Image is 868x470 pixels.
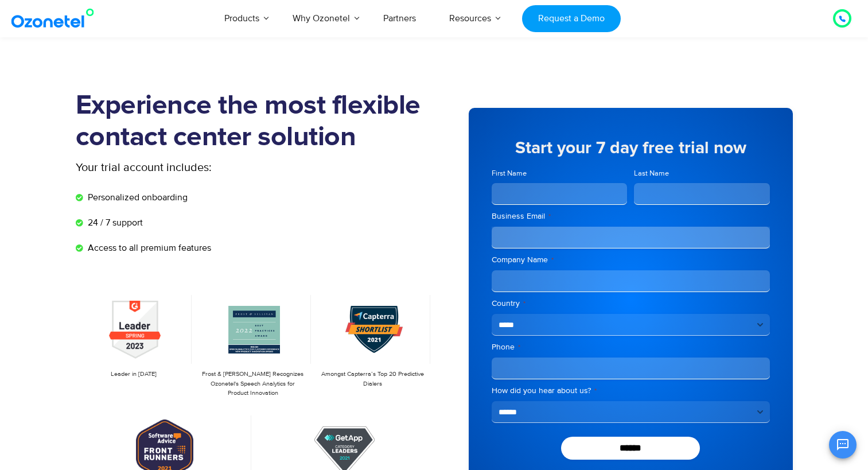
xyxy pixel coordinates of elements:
[81,370,186,379] p: Leader in [DATE]
[492,341,770,353] label: Phone
[829,431,857,459] button: Open chat
[492,385,770,397] label: How did you hear about us?
[85,191,188,204] span: Personalized onboarding
[634,168,770,179] label: Last Name
[85,216,143,230] span: 24 / 7 support
[492,168,628,179] label: First Name
[76,159,348,176] p: Your trial account includes:
[492,211,770,222] label: Business Email
[492,298,770,309] label: Country
[492,139,770,157] h5: Start your 7 day free trial now
[522,5,620,32] a: Request a Demo
[85,241,211,255] span: Access to all premium features
[320,370,425,389] p: Amongst Capterra’s Top 20 Predictive Dialers
[492,254,770,266] label: Company Name
[201,370,305,398] p: Frost & [PERSON_NAME] Recognizes Ozonetel's Speech Analytics for Product Innovation
[76,90,434,153] h1: Experience the most flexible contact center solution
